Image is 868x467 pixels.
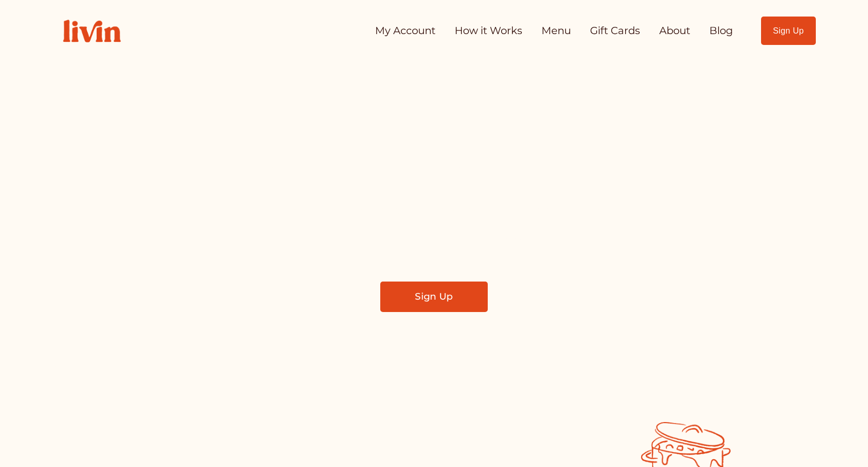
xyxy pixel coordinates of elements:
[262,199,606,245] span: Find a local chef who prepares customized, healthy meals in your kitchen
[52,9,132,53] img: Livin
[709,21,733,41] a: Blog
[590,21,640,41] a: Gift Cards
[380,282,488,312] a: Sign Up
[659,21,690,41] a: About
[455,21,522,41] a: How it Works
[375,21,436,41] a: My Account
[761,17,816,45] a: Sign Up
[541,21,571,41] a: Menu
[212,133,656,183] span: Take Back Your Evenings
